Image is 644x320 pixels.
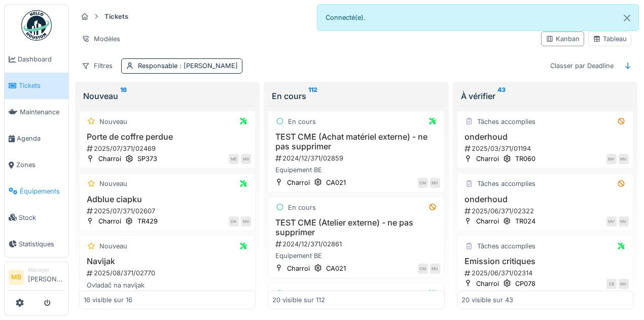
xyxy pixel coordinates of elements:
[20,186,64,196] span: Équipements
[477,117,535,126] div: Tâches accomplies
[593,34,627,44] div: Tableau
[86,144,251,153] div: 2025/07/371/02469
[546,34,580,44] div: Kanban
[606,154,617,164] div: MV
[84,257,251,266] h3: Navijak
[5,125,68,152] a: Agenda
[18,54,64,64] span: Dashboard
[98,216,121,226] div: Charroi
[99,117,127,126] div: Nouveau
[5,152,68,178] a: Zones
[5,99,68,125] a: Maintenance
[138,61,238,71] div: Responsable
[5,204,68,231] a: Stock
[84,295,132,305] div: 16 visible sur 16
[326,178,346,187] div: CA021
[497,90,506,102] sup: 43
[515,154,535,164] div: TR060
[616,5,638,31] button: Close
[326,264,346,273] div: CA021
[20,107,64,117] span: Maintenance
[430,264,440,274] div: MV
[461,90,629,102] div: À vérifier
[287,264,310,273] div: Charroi
[137,154,157,164] div: SP373
[272,132,440,151] h3: TEST CME (Achat matériel externe) - ne pas supprimer
[606,216,617,227] div: MV
[16,160,64,170] span: Zones
[19,239,64,249] span: Statistiques
[461,257,629,266] h3: Emission critiques
[5,46,68,73] a: Dashboard
[476,216,499,226] div: Charroi
[5,73,68,99] a: Tickets
[99,179,127,188] div: Nouveau
[274,153,440,163] div: 2024/12/371/02859
[83,90,252,102] div: Nouveau
[430,178,440,188] div: MV
[288,289,316,298] div: En cours
[28,266,64,274] div: Manager
[515,279,535,289] div: CP078
[5,178,68,205] a: Équipements
[17,134,64,143] span: Agenda
[77,58,117,73] div: Filtres
[241,154,251,164] div: MV
[84,132,251,142] h3: Porte de coffre perdue
[272,251,440,261] div: Equipement BE
[19,213,64,222] span: Stock
[98,154,121,164] div: Charroi
[272,165,440,175] div: Equipement BE
[99,241,127,251] div: Nouveau
[100,12,132,21] strong: Tickets
[77,31,125,46] div: Modèles
[461,195,629,204] h3: onderhoud
[120,90,127,102] sup: 16
[619,154,629,164] div: MV
[308,90,317,102] sup: 112
[418,178,428,188] div: CM
[463,268,629,278] div: 2025/06/371/02314
[9,270,24,285] li: MB
[229,216,239,227] div: DK
[461,132,629,142] h3: onderhoud
[177,62,238,70] span: : [PERSON_NAME]
[272,218,440,237] h3: TEST CME (Atelier externe) - ne pas supprimer
[9,266,64,291] a: MB Manager[PERSON_NAME]
[619,279,629,289] div: MV
[21,10,52,41] img: Badge_color-CXgf-gQk.svg
[288,117,316,126] div: En cours
[229,154,239,164] div: ME
[84,280,251,290] div: Ovladač na navijak
[272,295,325,305] div: 20 visible sur 112
[606,279,617,289] div: EB
[477,179,535,188] div: Tâches accomplies
[288,203,316,212] div: En cours
[476,154,499,164] div: Charroi
[418,264,428,274] div: CM
[86,268,251,278] div: 2025/08/371/02770
[477,241,535,251] div: Tâches accomplies
[19,81,64,90] span: Tickets
[317,4,639,31] div: Connecté(e).
[86,206,251,216] div: 2025/07/371/02607
[137,216,158,226] div: TR429
[5,231,68,257] a: Statistiques
[241,216,251,227] div: MV
[84,195,251,204] h3: Adblue ciapku
[619,216,629,227] div: MV
[272,90,440,102] div: En cours
[463,144,629,153] div: 2025/03/371/01194
[515,216,535,226] div: TR024
[476,279,499,289] div: Charroi
[274,239,440,249] div: 2024/12/371/02861
[287,178,310,187] div: Charroi
[546,58,618,73] div: Classer par Deadline
[28,266,64,288] li: [PERSON_NAME]
[463,206,629,216] div: 2025/06/371/02322
[461,295,513,305] div: 20 visible sur 43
